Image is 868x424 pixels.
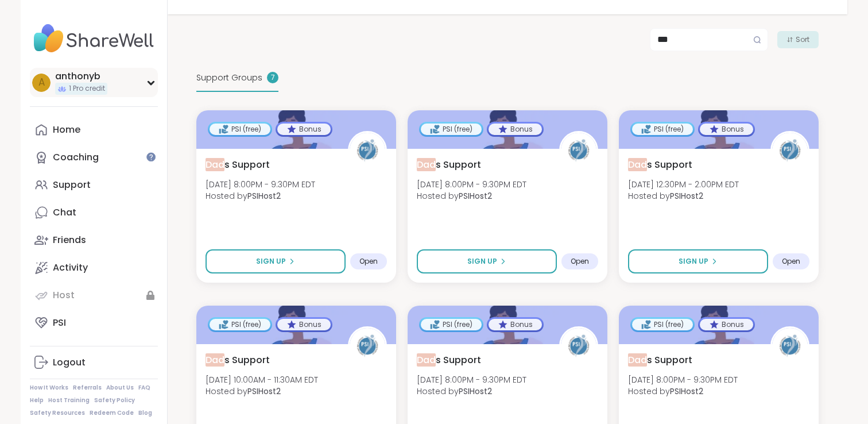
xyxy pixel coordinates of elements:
a: Logout [30,349,158,376]
a: Home [30,116,158,144]
a: Coaching [30,144,158,171]
span: [DATE] 8:00PM - 9:30PM EDT [628,374,738,386]
button: Sign Up [417,249,557,273]
div: PSI (free) [632,124,693,135]
a: Help [30,396,44,404]
img: PSIHost2 [350,328,385,364]
span: [DATE] 8:00PM - 9:30PM EDT [417,179,526,190]
a: Blog [138,409,152,417]
span: s Support [628,353,692,367]
span: s Support [206,158,270,172]
a: Host Training [48,396,90,404]
span: Dad [417,353,436,367]
b: PSIHost2 [670,386,703,397]
button: Sign Up [628,249,768,273]
span: Sign Up [679,256,708,267]
span: Sign Up [467,256,497,267]
span: Dad [628,158,647,171]
a: Safety Resources [30,409,85,417]
b: PSIHost2 [247,386,281,397]
img: PSIHost2 [561,133,596,168]
span: [DATE] 8:00PM - 9:30PM EDT [417,374,526,386]
b: PSIHost2 [670,190,703,202]
span: Hosted by [206,386,318,397]
div: Bonus [489,319,542,330]
span: Open [782,257,800,266]
b: PSIHost2 [459,386,492,397]
img: PSIHost2 [561,328,596,364]
div: Host [53,289,75,302]
span: Dad [628,353,647,367]
a: Redeem Code [90,409,134,417]
a: Friends [30,226,158,254]
div: Bonus [277,124,331,135]
span: s Support [417,353,481,367]
span: [DATE] 10:00AM - 11:30AM EDT [206,374,318,386]
a: Chat [30,199,158,226]
div: PSI (free) [210,319,270,330]
div: anthonyb [55,70,107,83]
span: Hosted by [628,386,738,397]
a: FAQ [138,384,150,392]
div: 7 [267,72,278,83]
img: ShareWell Nav Logo [30,18,158,59]
div: Bonus [277,319,331,330]
span: Hosted by [628,190,739,202]
span: Hosted by [417,386,526,397]
div: Logout [53,356,86,369]
div: Bonus [489,124,542,135]
a: Activity [30,254,158,282]
span: s Support [628,158,692,172]
a: PSI [30,309,158,337]
span: s Support [417,158,481,172]
span: Open [571,257,589,266]
div: Chat [53,206,76,219]
span: Support Groups [196,72,262,84]
div: Bonus [700,319,753,330]
div: Home [53,124,80,136]
div: PSI (free) [421,319,482,330]
button: Sign Up [206,249,346,273]
div: Friends [53,234,86,246]
span: Dad [417,158,436,171]
span: Sort [796,34,809,45]
a: Support [30,171,158,199]
span: a [38,75,45,90]
a: Safety Policy [94,396,135,404]
div: PSI (free) [210,124,270,135]
div: Coaching [53,151,99,164]
div: PSI (free) [632,319,693,330]
div: PSI (free) [421,124,482,135]
span: Dad [206,353,224,367]
a: About Us [106,384,134,392]
div: Activity [53,261,88,274]
a: Referrals [73,384,102,392]
a: How It Works [30,384,68,392]
span: Hosted by [417,190,526,202]
img: PSIHost2 [350,133,385,168]
b: PSIHost2 [247,190,281,202]
div: Support [53,179,91,191]
span: 1 Pro credit [69,84,105,94]
iframe: Spotlight [146,152,156,161]
img: PSIHost2 [772,328,808,364]
span: Open [359,257,378,266]
span: s Support [206,353,270,367]
span: Hosted by [206,190,315,202]
span: Dad [206,158,224,171]
span: [DATE] 8:00PM - 9:30PM EDT [206,179,315,190]
a: Host [30,282,158,309]
img: PSIHost2 [772,133,808,168]
div: PSI [53,317,66,329]
span: [DATE] 12:30PM - 2:00PM EDT [628,179,739,190]
span: Sign Up [256,256,286,267]
b: PSIHost2 [459,190,492,202]
div: Bonus [700,124,753,135]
